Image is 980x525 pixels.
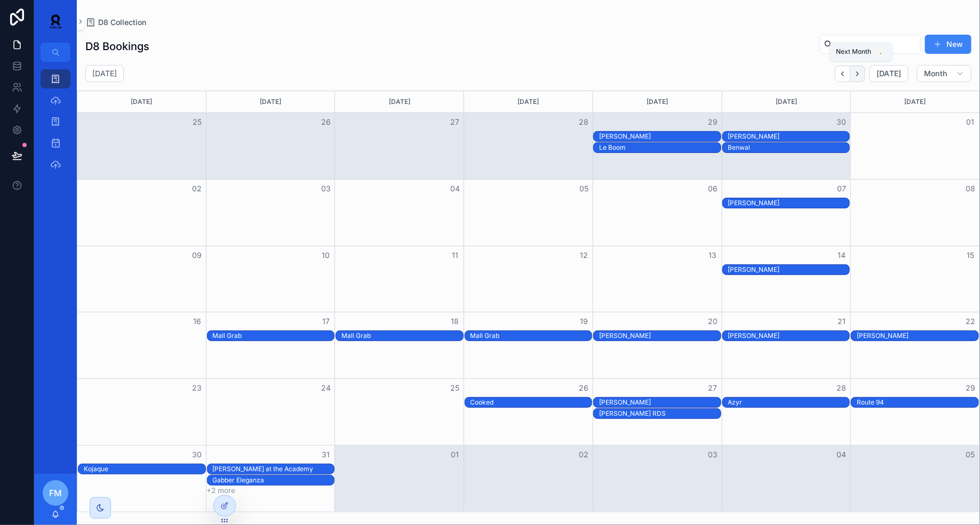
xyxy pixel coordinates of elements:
[577,249,590,262] button: 12
[191,116,204,128] button: 25
[449,182,461,195] button: 04
[320,315,332,328] button: 17
[34,62,77,188] div: scrollable content
[835,382,848,394] button: 28
[79,91,204,112] div: [DATE]
[835,249,848,262] button: 14
[835,448,848,461] button: 04
[449,382,461,394] button: 25
[341,332,463,340] div: Mall Grab
[706,315,719,328] button: 20
[835,315,848,328] button: 21
[964,315,977,328] button: 22
[84,464,205,474] div: Kojaque
[599,331,721,341] div: Patrick Topping
[577,448,590,461] button: 02
[471,398,592,407] div: Cooked
[595,91,720,112] div: [DATE]
[728,143,850,152] div: Benwal
[852,91,978,112] div: [DATE]
[320,448,332,461] button: 31
[599,409,721,418] div: Boris Brejcha RDS
[577,382,590,394] button: 26
[191,315,204,328] button: 16
[857,398,978,407] div: Route 94
[191,182,204,195] button: 02
[84,465,205,473] div: Kojaque
[728,198,850,208] div: DJ Seinfeld
[92,68,117,79] h2: [DATE]
[471,332,592,340] div: Mall Grab
[599,332,721,340] div: [PERSON_NAME]
[341,331,463,341] div: Mall Grab
[449,116,461,128] button: 27
[599,143,721,152] div: Le Boom
[599,132,721,141] div: SOSA
[706,382,719,394] button: 27
[728,132,850,141] div: [PERSON_NAME]
[728,265,850,274] div: [PERSON_NAME]
[208,91,333,112] div: [DATE]
[870,65,909,82] button: [DATE]
[577,315,590,328] button: 19
[43,13,68,30] img: App logo
[728,143,850,152] div: Benwal
[449,315,461,328] button: 18
[577,116,590,128] button: 28
[964,182,977,195] button: 08
[577,182,590,195] button: 05
[191,249,204,262] button: 09
[964,382,977,394] button: 29
[728,199,850,207] div: [PERSON_NAME]
[85,39,149,54] h1: D8 Bookings
[449,249,461,262] button: 11
[213,332,334,340] div: Mall Grab
[320,182,332,195] button: 03
[213,476,334,484] div: Gabber Eleganza
[77,91,980,512] div: Month View
[835,116,848,128] button: 30
[964,116,977,128] button: 01
[728,265,850,274] div: Stella Bossi
[917,65,971,82] button: Month
[924,69,947,78] span: Month
[728,132,850,141] div: Ben Klock
[877,47,885,56] span: .
[706,116,719,128] button: 29
[191,448,204,461] button: 30
[857,332,978,340] div: [PERSON_NAME]
[877,69,902,78] span: [DATE]
[191,382,204,394] button: 23
[964,448,977,461] button: 05
[964,249,977,262] button: 15
[857,398,978,407] div: Route 94
[599,398,721,407] div: Jeff Mills
[706,448,719,461] button: 03
[471,398,592,407] div: Cooked
[836,47,871,56] span: Next Month
[728,331,850,341] div: Josh Baker
[98,17,146,28] span: D8 Collection
[213,475,334,485] div: Gabber Eleganza
[835,66,850,82] button: Back
[706,249,719,262] button: 13
[320,382,332,394] button: 24
[857,331,978,341] div: Charlie Sparks
[320,249,332,262] button: 10
[471,331,592,341] div: Mall Grab
[213,331,334,341] div: Mall Grab
[466,91,591,112] div: [DATE]
[599,143,721,152] div: Le Boom
[925,35,971,54] button: New
[213,464,334,474] div: Max Dean at the Academy
[599,132,721,141] div: [PERSON_NAME]
[449,448,461,461] button: 01
[850,66,865,82] button: Next
[49,487,62,499] span: FM
[728,398,850,407] div: Azyr
[724,91,849,112] div: [DATE]
[599,398,721,407] div: [PERSON_NAME]
[728,398,850,407] div: Azyr
[85,17,146,28] a: D8 Collection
